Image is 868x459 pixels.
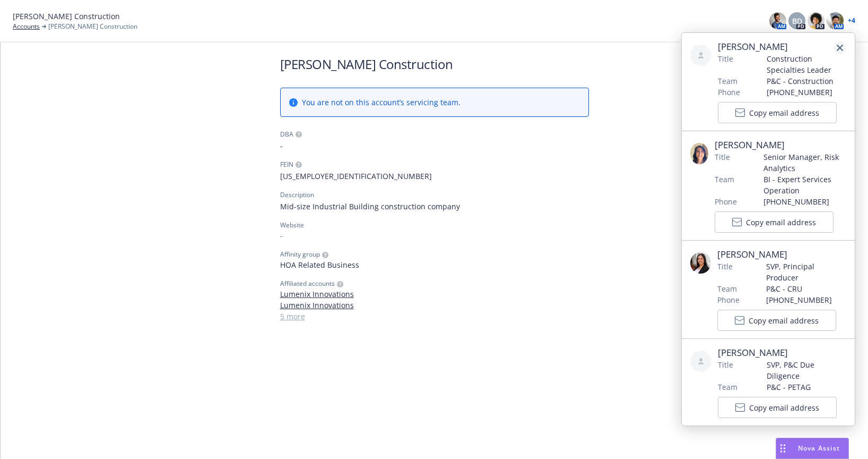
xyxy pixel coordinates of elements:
[280,171,589,182] span: [US_EMPLOYER_IDENTIFICATION_NUMBER]
[766,283,846,294] span: P&C - CRU
[746,217,816,228] span: Copy email address
[690,143,708,164] img: employee photo
[763,151,847,174] span: Senior Manager, Risk Analytics
[749,402,819,413] span: Copy email address
[848,18,855,24] a: + 4
[717,294,740,305] span: Phone
[280,190,314,200] div: Description
[690,252,711,274] img: employee photo
[718,381,737,393] span: Team
[718,40,846,53] span: [PERSON_NAME]
[718,102,837,123] button: Copy email address
[280,288,589,300] a: Lumenix Innovations
[280,311,589,322] a: 5 more
[280,130,293,139] div: DBA
[718,397,837,418] button: Copy email address
[763,174,847,196] span: BI - Expert Services Operation
[718,75,737,87] span: Team
[766,261,846,283] span: SVP, Principal Producer
[766,294,846,305] span: [PHONE_NUMBER]
[715,174,734,185] span: Team
[280,230,589,241] div: -
[280,279,335,288] span: Affiliated accounts
[280,259,589,270] span: HOA Related Business
[715,211,834,233] button: Copy email address
[767,359,846,381] span: SVP, P&C Due Diligence
[717,310,836,331] button: Copy email address
[718,359,733,370] span: Title
[280,300,589,311] a: Lumenix Innovations
[280,160,293,169] div: FEIN
[715,151,730,163] span: Title
[715,139,847,151] span: [PERSON_NAME]
[280,140,589,151] span: -
[798,444,840,453] span: Nova Assist
[827,12,844,29] img: photo
[749,107,819,118] span: Copy email address
[763,196,847,207] span: [PHONE_NUMBER]
[717,261,733,272] span: Title
[769,12,786,29] img: photo
[715,196,737,207] span: Phone
[749,315,819,326] span: Copy email address
[767,53,846,75] span: Construction Specialties Leader
[767,75,846,87] span: P&C - Construction
[767,381,846,393] span: P&C - PETAG
[280,250,320,259] span: Affinity group
[717,283,737,294] span: Team
[767,87,846,98] span: [PHONE_NUMBER]
[280,55,589,73] h1: [PERSON_NAME] Construction
[718,346,846,359] span: [PERSON_NAME]
[717,248,846,261] span: [PERSON_NAME]
[280,201,589,212] span: Mid-size Industrial Building construction company
[776,438,849,459] button: Nova Assist
[792,15,802,27] span: BD
[13,22,40,31] a: Accounts
[13,11,120,22] span: [PERSON_NAME] Construction
[718,87,740,98] span: Phone
[48,22,137,31] span: [PERSON_NAME] Construction
[808,12,824,29] img: photo
[776,438,789,458] div: Drag to move
[834,41,846,54] a: close
[280,220,589,230] div: Website
[718,53,733,64] span: Title
[302,97,461,108] span: You are not on this account’s servicing team.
